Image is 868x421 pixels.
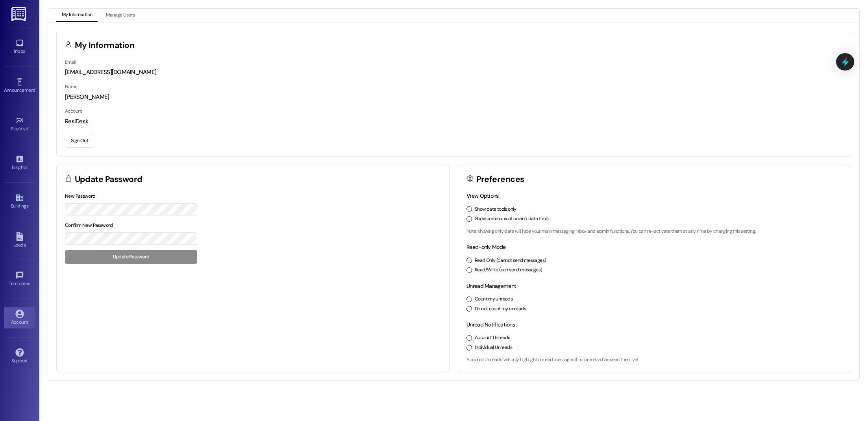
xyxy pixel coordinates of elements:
[466,228,842,235] p: Note: showing only data will hide your main messaging inbox and admin functions. You can re-activ...
[4,114,35,135] a: Site Visit •
[27,163,28,169] span: •
[65,59,76,65] label: Email
[475,257,546,264] label: Read Only (cannot send messages)
[75,175,143,184] h3: Update Password
[475,267,542,274] label: Read/Write (can send messages)
[475,334,510,341] label: Account Unreads
[65,117,842,126] div: ResiDesk
[65,222,113,228] label: Confirm New Password
[4,36,35,57] a: Inbox
[56,9,98,22] button: My Information
[466,192,499,199] label: View Options
[75,41,135,50] h3: My Information
[65,68,842,76] div: [EMAIL_ADDRESS][DOMAIN_NAME]
[4,191,35,212] a: Buildings
[65,193,96,199] label: New Password
[466,321,515,328] label: Unread Notifications
[466,356,842,364] p: 'Account Unreads' will only highlight unread messages if no one else has seen them yet.
[475,215,549,223] label: Show communication and data tools
[466,282,516,289] label: Unread Management
[65,134,94,148] button: Sign Out
[475,296,513,303] label: Count my unreads
[4,307,35,328] a: Account
[28,125,30,130] span: •
[476,175,524,184] h3: Preferences
[4,230,35,251] a: Leads
[466,243,505,250] label: Read-only Mode
[30,280,31,285] span: •
[100,9,140,22] button: Manage Users
[65,93,842,101] div: [PERSON_NAME]
[65,108,82,114] label: Account
[475,344,512,351] label: Individual Unreads
[4,269,35,290] a: Templates •
[4,152,35,174] a: Insights •
[11,7,28,21] img: ResiDesk Logo
[35,86,36,92] span: •
[65,83,78,90] label: Name
[475,306,526,313] label: Do not count my unreads
[475,206,516,213] label: Show data tools only
[4,346,35,367] a: Support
